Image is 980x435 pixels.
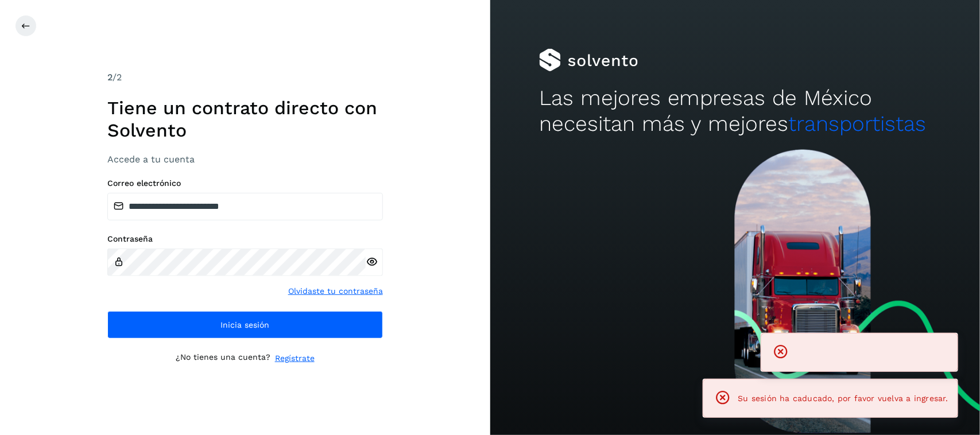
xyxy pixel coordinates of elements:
label: Contraseña [107,234,383,244]
a: Regístrate [275,352,315,364]
h1: Tiene un contrato directo con Solvento [107,97,383,141]
span: 2 [107,72,113,83]
button: Inicia sesión [107,311,383,339]
a: Olvidaste tu contraseña [288,285,383,297]
h2: Las mejores empresas de México necesitan más y mejores [539,86,931,137]
span: Su sesión ha caducado, por favor vuelva a ingresar. [738,394,948,403]
span: transportistas [789,111,927,136]
span: Inicia sesión [220,321,269,329]
div: /2 [107,71,383,84]
h3: Accede a tu cuenta [107,154,383,165]
label: Correo electrónico [107,178,383,188]
p: ¿No tienes una cuenta? [176,352,270,364]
